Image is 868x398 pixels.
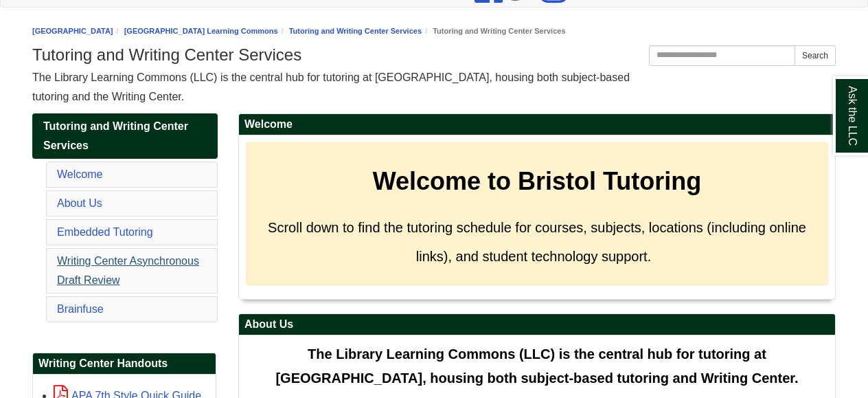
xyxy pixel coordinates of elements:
a: [GEOGRAPHIC_DATA] Learning Commons [124,27,278,35]
span: The Library Learning Commons (LLC) is the central hub for tutoring at [GEOGRAPHIC_DATA], housing ... [275,346,798,386]
span: The Library Learning Commons (LLC) is the central hub for tutoring at [GEOGRAPHIC_DATA], housing ... [32,71,630,102]
a: Embedded Tutoring [57,226,153,238]
a: [GEOGRAPHIC_DATA] [32,27,113,35]
h1: Tutoring and Writing Center Services [32,45,836,65]
a: Writing Center Asynchronous Draft Review [57,255,199,286]
nav: breadcrumb [32,25,836,38]
a: About Us [57,197,102,209]
a: Welcome [57,168,102,180]
strong: Welcome to Bristol Tutoring [373,167,702,195]
h2: Writing Center Handouts [33,353,216,375]
a: Tutoring and Writing Center Services [32,113,218,159]
h2: Welcome [239,114,835,135]
a: Brainfuse [57,303,104,315]
li: Tutoring and Writing Center Services [422,25,565,38]
span: Scroll down to find the tutoring schedule for courses, subjects, locations (including online link... [268,220,806,264]
h2: About Us [239,314,835,335]
a: Tutoring and Writing Center Services [289,27,422,35]
span: Tutoring and Writing Center Services [43,120,188,151]
button: Search [795,45,836,66]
